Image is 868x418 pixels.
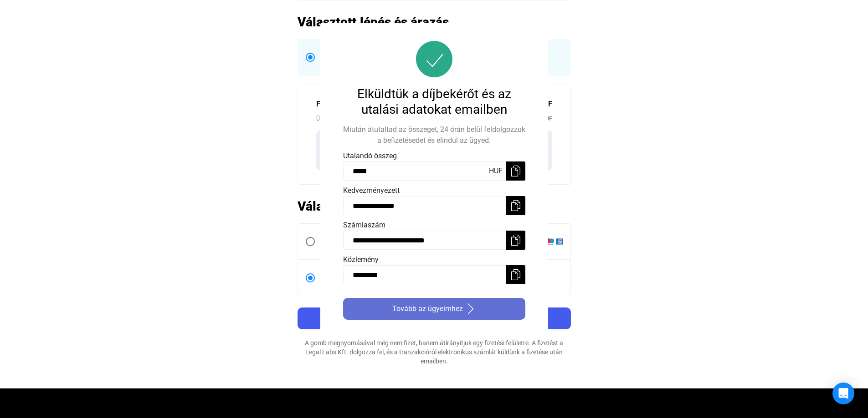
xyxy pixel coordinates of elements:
[832,383,854,404] div: Open Intercom Messenger
[465,303,476,314] img: arrow-right-white
[343,86,525,117] div: Elküldtük a díjbekérőt és az utalási adatokat emailben
[343,298,525,320] button: Tovább az ügyeimhezarrow-right-white
[343,221,385,229] span: Számlaszám
[510,166,521,176] img: copy-white.svg
[298,338,571,366] div: A gomb megnyomásával még nem fizet, hanem átírányítjuk egy fizetési felületre. A fizetést a Legal...
[510,235,521,246] img: copy-white.svg
[343,186,400,195] span: Kedvezményezett
[343,255,379,264] span: Közlemény
[392,303,463,314] span: Tovább az ügyeimhez
[343,124,525,146] div: Miután átutaltad az összeget, 24 órán belül feldolgozzuk a befizetésedet és elindul az ügyed.
[298,14,571,30] h2: Választott lépés és árazás
[510,269,521,280] img: copy-white.svg
[343,151,397,160] span: Utalandó összeg
[510,200,521,211] img: copy-white.svg
[298,198,571,214] h2: Válasszon fizetési módot
[316,99,514,110] div: Fizetendő ügyindítási díj
[316,114,476,123] div: Ügyindítási díj
[416,41,452,77] img: success-icon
